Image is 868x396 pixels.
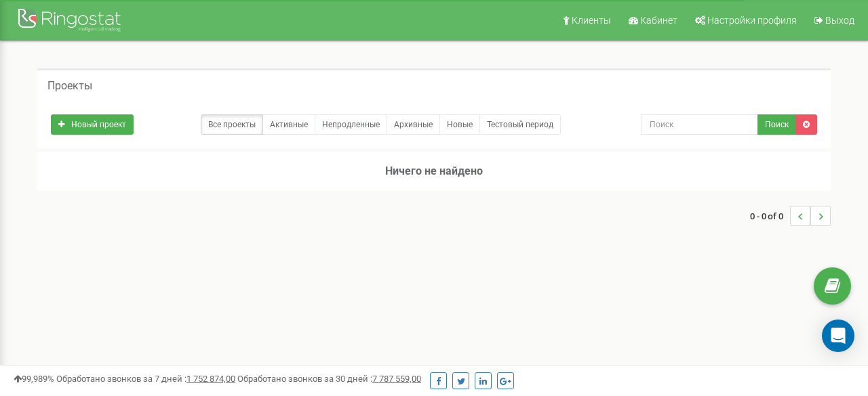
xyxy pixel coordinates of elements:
a: Новые [439,114,480,135]
h3: Ничего не найдено [37,152,831,191]
img: Ringostat Logo [17,5,125,37]
a: Архивные [387,114,440,135]
span: Выход [825,15,854,26]
a: Все проекты [201,114,263,135]
h5: Проекты [47,80,92,92]
a: Тестовый период [479,114,561,135]
a: Активные [262,114,315,135]
span: Обработано звонков за 30 дней : [237,374,421,384]
span: Клиенты [572,15,611,26]
input: Поиск [641,114,758,135]
span: 0 - 0 of 0 [750,206,790,226]
button: Поиск [757,114,796,135]
span: Кабинет [640,15,677,26]
div: Open Intercom Messenger [822,320,854,352]
span: 99,989% [14,374,54,384]
a: Новый проект [51,114,134,135]
span: Настройки профиля [707,15,797,26]
nav: ... [750,192,831,240]
u: 7 787 559,00 [372,374,421,384]
u: 1 752 874,00 [186,374,235,384]
a: Непродленные [315,114,387,135]
span: Обработано звонков за 7 дней : [56,374,235,384]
